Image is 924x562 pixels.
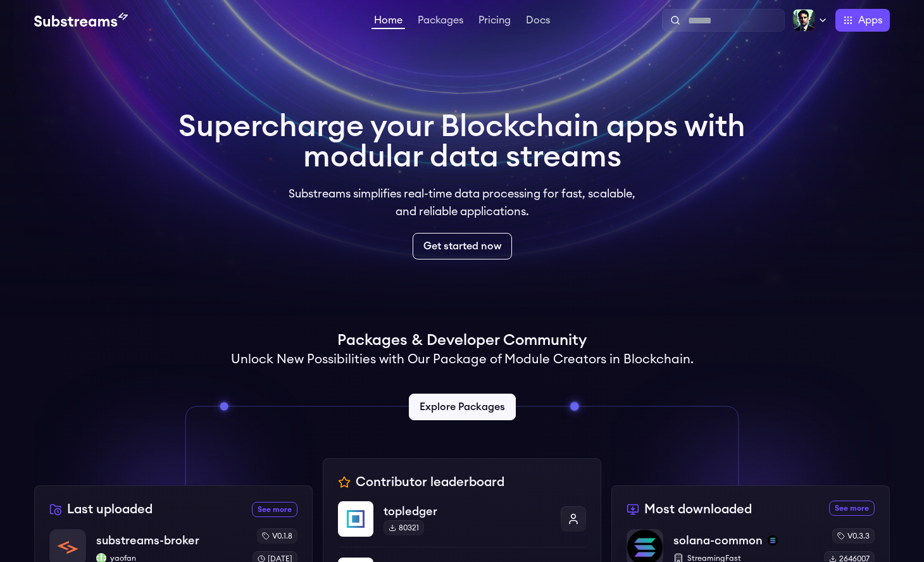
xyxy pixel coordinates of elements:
[338,501,586,547] a: topledgertopledger80321
[231,351,694,368] h2: Unlock New Possibilities with Our Package of Module Creators in Blockchain.
[337,330,587,351] h1: Packages & Developer Community
[384,503,551,520] p: topledger
[476,15,513,28] a: Pricing
[280,185,644,220] p: Substreams simplifies real-time data processing for fast, scalable, and reliable applications.
[829,501,875,516] a: See more most downloaded packages
[413,233,512,259] a: Get started now
[523,15,553,28] a: Docs
[673,532,763,549] p: solana-common
[768,535,778,546] img: solana
[415,15,466,28] a: Packages
[409,394,516,420] a: Explore Packages
[252,502,297,517] a: See more recently uploaded packages
[338,501,373,537] img: topledger
[858,13,882,28] span: Apps
[178,111,746,172] h1: Supercharge your Blockchain apps with modular data streams
[96,532,199,549] p: substreams-broker
[384,520,424,535] div: 80321
[371,15,405,29] a: Home
[792,9,815,32] img: Profile
[832,528,875,544] div: v0.3.3
[257,528,297,544] div: v0.1.8
[34,13,128,28] img: Substream's logo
